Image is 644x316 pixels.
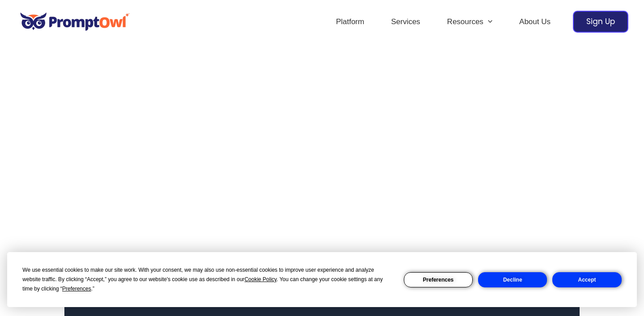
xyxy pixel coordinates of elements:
[573,11,628,33] a: Sign Up
[483,6,492,38] span: Menu Toggle
[22,265,393,294] div: We use essential cookies to make our site work. With your consent, we may also use non-essential ...
[506,6,564,38] a: About Us
[322,6,377,38] a: Platform
[404,272,473,287] button: Preferences
[245,276,277,282] span: Cookie Policy
[552,272,621,287] button: Accept
[7,252,637,307] div: Cookie Consent Prompt
[478,272,547,287] button: Decline
[377,6,433,38] a: Services
[434,6,506,38] a: ResourcesMenu Toggle
[62,286,91,292] span: Preferences
[16,6,134,37] img: promptowl.ai logo
[322,6,564,38] nav: Site Navigation: Header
